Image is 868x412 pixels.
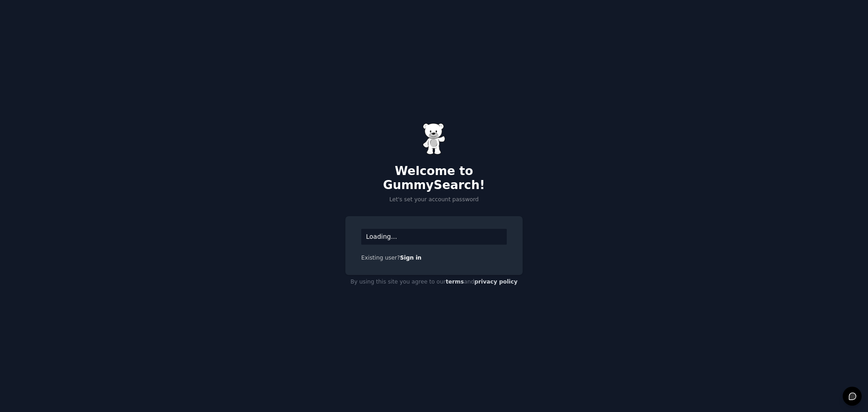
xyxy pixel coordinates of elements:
a: Sign in [400,255,422,261]
p: Let's set your account password [345,196,523,204]
a: privacy policy [474,279,518,285]
img: Gummy Bear [423,123,445,155]
div: By using this site you agree to our and [345,275,523,289]
h2: Welcome to GummySearch! [345,164,523,193]
a: terms [446,279,464,285]
div: Loading... [361,229,507,245]
span: Existing user? [361,255,400,261]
